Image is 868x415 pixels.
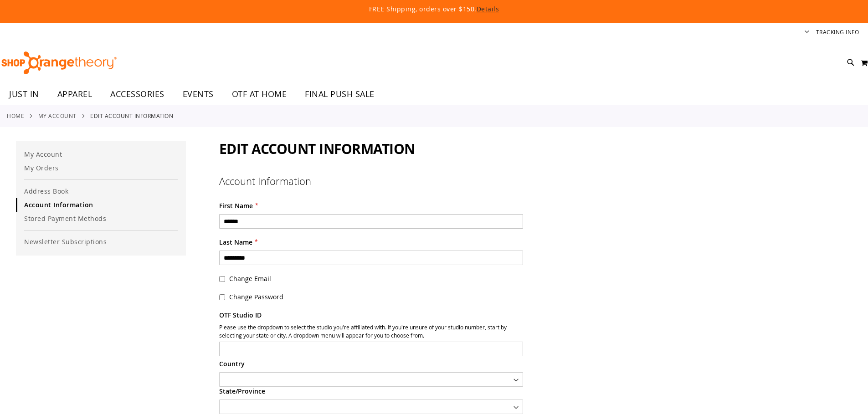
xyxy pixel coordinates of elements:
[101,84,174,105] a: ACCESSORIES
[305,84,375,104] span: FINAL PUSH SALE
[161,5,708,14] p: FREE Shipping, orders over $150.
[816,28,859,36] a: Tracking Info
[9,84,39,104] span: JUST IN
[48,84,102,105] a: APPAREL
[57,84,92,104] span: APPAREL
[183,84,214,104] span: EVENTS
[110,84,164,104] span: ACCESSORIES
[16,235,186,249] a: Newsletter Subscriptions
[16,148,186,161] a: My Account
[805,28,809,37] button: Account menu
[219,311,262,319] span: OTF Studio ID
[219,323,523,341] p: Please use the dropdown to select the studio you're affiliated with. If you're unsure of your stu...
[219,359,245,368] span: Country
[16,184,186,198] a: Address Book
[16,198,186,212] a: Account Information
[296,84,384,105] a: FINAL PUSH SALE
[90,112,173,120] strong: Edit Account Information
[229,274,271,283] span: Change Email
[223,84,296,105] a: OTF AT HOME
[219,139,415,158] span: Edit Account Information
[229,292,283,301] span: Change Password
[477,5,499,13] a: Details
[219,201,253,210] span: First Name
[219,387,265,395] span: State/Province
[219,174,311,188] span: Account Information
[38,112,77,120] a: My Account
[7,112,24,120] a: Home
[219,238,252,247] span: Last Name
[174,84,223,105] a: EVENTS
[16,212,186,225] a: Stored Payment Methods
[16,161,186,175] a: My Orders
[232,84,287,104] span: OTF AT HOME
